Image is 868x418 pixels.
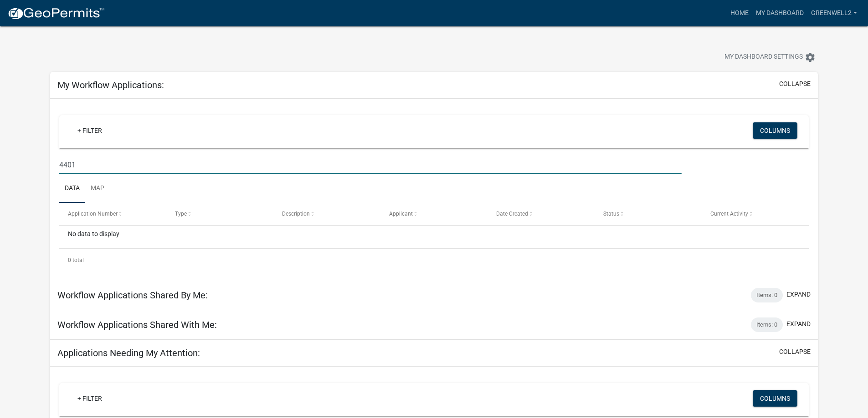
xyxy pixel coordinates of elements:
div: No data to display [59,226,809,248]
span: Date Created [496,211,528,217]
button: Columns [753,390,797,407]
button: expand [786,319,811,329]
div: Items: 0 [751,317,783,332]
h5: Workflow Applications Shared By Me: [57,290,208,301]
h5: My Workflow Applications: [57,80,164,91]
datatable-header-cell: Current Activity [701,203,808,225]
a: Home [727,5,752,22]
a: Greenwell2 [807,5,861,22]
input: Search for applications [59,156,681,174]
button: collapse [779,79,811,89]
button: expand [786,290,811,299]
span: Applicant [389,211,413,217]
span: Current Activity [710,211,748,217]
datatable-header-cell: Date Created [488,203,595,225]
div: 0 total [59,249,809,272]
h5: Workflow Applications Shared With Me: [57,319,217,330]
button: Columns [753,122,797,139]
div: collapse [50,99,818,281]
a: Data [59,174,85,203]
span: Type [175,211,187,217]
datatable-header-cell: Description [273,203,380,225]
a: + Filter [70,122,109,139]
i: settings [805,52,816,63]
button: My Dashboard Settingssettings [717,48,823,66]
datatable-header-cell: Applicant [380,203,488,225]
span: Status [603,211,619,217]
span: Application Number [68,211,118,217]
span: Description [282,211,310,217]
datatable-header-cell: Type [166,203,273,225]
a: My Dashboard [752,5,807,22]
div: Items: 0 [751,288,783,302]
a: + Filter [70,390,109,407]
a: Map [85,174,110,203]
button: collapse [779,347,811,357]
span: My Dashboard Settings [724,52,803,63]
h5: Applications Needing My Attention: [57,347,200,358]
datatable-header-cell: Application Number [59,203,166,225]
datatable-header-cell: Status [594,203,701,225]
